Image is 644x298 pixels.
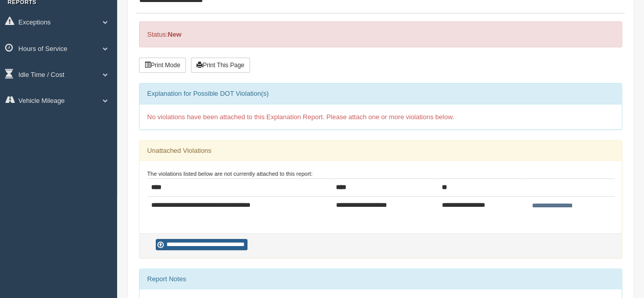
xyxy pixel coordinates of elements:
div: Explanation for Possible DOT Violation(s) [139,84,622,104]
button: Print This Page [191,58,250,73]
strong: New [167,31,181,38]
div: Unattached Violations [139,141,622,161]
div: Status: [139,21,622,47]
button: Print Mode [139,58,186,73]
div: Report Notes [139,269,622,289]
span: No violations have been attached to this Explanation Report. Please attach one or more violations... [147,113,454,121]
small: The violations listed below are not currently attached to this report: [147,171,313,177]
